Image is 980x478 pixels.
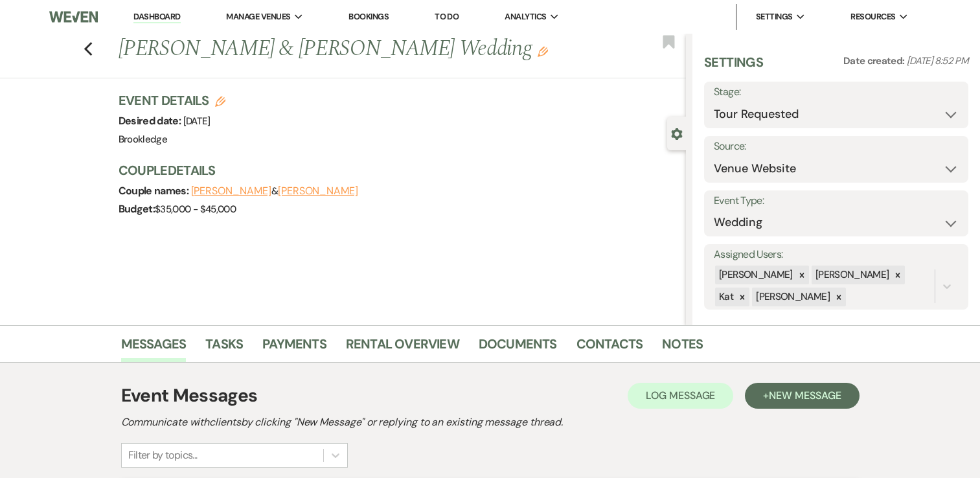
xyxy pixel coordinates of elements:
[191,185,358,198] span: &
[907,54,968,67] span: [DATE] 8:52 PM
[715,266,795,284] div: [PERSON_NAME]
[714,192,959,211] label: Event Type:
[121,415,860,430] h2: Communicate with clients by clicking "New Message" or replying to an existing message thread.
[121,382,258,409] h1: Event Messages
[191,186,271,196] button: [PERSON_NAME]
[576,334,643,362] a: Contacts
[119,161,674,179] h3: Couple Details
[628,383,733,409] button: Log Message
[119,133,168,146] span: Brookledge
[133,11,180,23] a: Dashboard
[205,334,243,362] a: Tasks
[346,334,459,362] a: Rental Overview
[479,334,557,362] a: Documents
[745,383,859,409] button: +New Message
[538,45,548,57] button: Edit
[714,83,959,102] label: Stage:
[348,11,389,22] a: Bookings
[119,91,226,109] h3: Event Details
[226,10,290,23] span: Manage Venues
[752,288,832,306] div: [PERSON_NAME]
[119,202,155,216] span: Budget:
[119,114,183,128] span: Desired date:
[646,389,715,402] span: Log Message
[49,3,98,30] img: Weven Logo
[769,389,841,402] span: New Message
[704,53,763,82] h3: Settings
[435,11,459,22] a: To Do
[662,334,703,362] a: Notes
[155,203,236,216] span: $35,000 - $45,000
[671,127,683,139] button: Close lead details
[121,334,187,362] a: Messages
[756,10,793,23] span: Settings
[278,186,358,196] button: [PERSON_NAME]
[715,288,735,306] div: Kat
[119,184,191,198] span: Couple names:
[183,115,211,128] span: [DATE]
[128,448,198,463] div: Filter by topics...
[812,266,891,284] div: [PERSON_NAME]
[262,334,326,362] a: Payments
[843,54,907,67] span: Date created:
[714,245,959,264] label: Assigned Users:
[505,10,546,23] span: Analytics
[850,10,895,23] span: Resources
[119,34,567,65] h1: [PERSON_NAME] & [PERSON_NAME] Wedding
[714,137,959,156] label: Source:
